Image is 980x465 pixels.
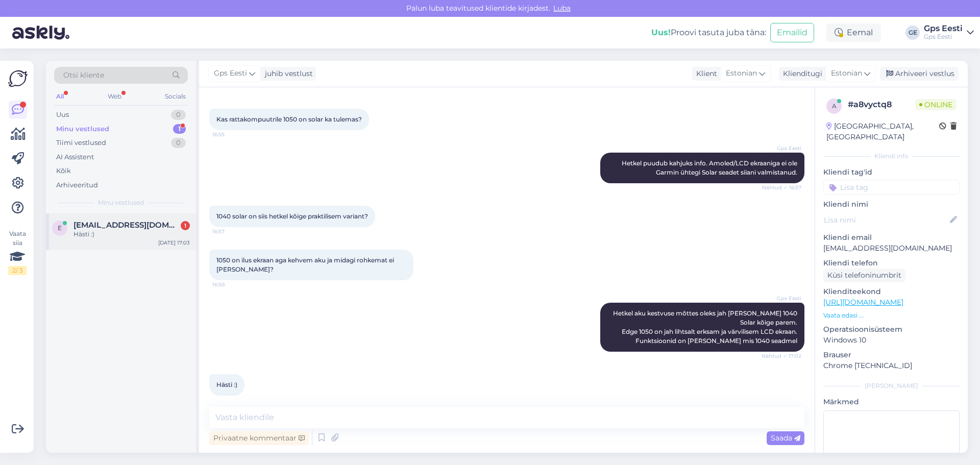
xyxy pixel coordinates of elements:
p: [EMAIL_ADDRESS][DOMAIN_NAME] [823,243,960,254]
span: Saada [771,433,800,443]
p: Windows 10 [823,335,960,346]
div: juhib vestlust [261,68,313,79]
p: Klienditeekond [823,286,960,297]
p: Märkmed [823,397,960,407]
div: Vaata siia [8,229,27,275]
div: Privaatne kommentaar [209,431,309,445]
div: 0 [171,138,186,148]
span: Gps Eesti [763,144,801,152]
a: [URL][DOMAIN_NAME] [823,298,903,307]
span: 16:55 [212,131,251,138]
p: Kliendi nimi [823,199,960,210]
div: [PERSON_NAME] [823,381,960,390]
p: Operatsioonisüsteem [823,324,960,335]
div: [GEOGRAPHIC_DATA], [GEOGRAPHIC_DATA] [826,121,939,142]
b: Uus! [651,28,671,37]
span: 1050 on ilus ekraan aga kehvem aku ja midagi rohkemat ei [PERSON_NAME]? [216,256,396,273]
span: 16:58 [212,281,251,288]
p: Chrome [TECHNICAL_ID] [823,360,960,371]
div: Tiimi vestlused [56,138,106,148]
span: Estonian [726,68,757,79]
div: Eemal [826,23,881,42]
div: GE [905,26,920,40]
div: Hästi :) [73,230,190,239]
div: Uus [56,110,69,120]
div: Proovi tasuta juba täna: [651,27,766,39]
span: Kas rattakompuutrile 1050 on solar ka tulemas? [216,115,362,123]
span: Online [915,99,957,110]
span: Nähtud ✓ 17:02 [762,352,801,360]
span: 1040 solar on siis hetkel kõige praktilisem variant? [216,212,368,220]
div: AI Assistent [56,152,94,162]
div: Klient [692,68,717,79]
p: Kliendi tag'id [823,167,960,178]
div: 1 [181,221,190,230]
span: Luba [550,4,574,13]
span: Hetkel aku kestvuse mõttes oleks jah [PERSON_NAME] 1040 Solar kõige parem. Edge 1050 on jah lihts... [613,309,799,345]
span: Nähtud ✓ 16:57 [762,184,801,191]
span: 16:57 [212,228,251,235]
div: Web [106,90,124,103]
div: 1 [173,124,186,134]
div: 0 [171,110,186,120]
span: a [832,102,837,110]
div: Kliendi info [823,152,960,161]
p: Brauser [823,350,960,360]
span: Otsi kliente [63,70,104,81]
div: Küsi telefoninumbrit [823,268,905,282]
span: e [58,224,62,232]
span: edikmust.1991@gmail.com [73,221,180,230]
div: 2 / 3 [8,266,27,275]
a: Gps EestiGps Eesti [924,25,974,41]
div: Gps Eesti [924,33,963,41]
p: Kliendi email [823,232,960,243]
div: Socials [163,90,188,103]
button: Emailid [770,23,814,42]
input: Lisa nimi [824,214,948,226]
span: Gps Eesti [214,68,247,79]
p: Vaata edasi ... [823,311,960,320]
div: # a8vyctq8 [848,99,915,111]
div: Kõik [56,166,71,176]
span: Hetkel puudub kahjuks info. Amoled/LCD ekraaniga ei ole Garmin ühtegi Solar seadet siiani valmist... [622,159,799,176]
div: [DATE] 17:03 [158,239,190,247]
div: Klienditugi [779,68,822,79]
p: Kliendi telefon [823,258,960,268]
span: Minu vestlused [98,198,144,207]
span: 17:03 [212,396,251,404]
span: Gps Eesti [763,295,801,302]
span: Hästi :) [216,381,237,388]
div: Arhiveeritud [56,180,98,190]
div: All [54,90,66,103]
div: Arhiveeri vestlus [880,67,959,81]
div: Gps Eesti [924,25,963,33]
img: Askly Logo [8,69,28,88]
span: Estonian [831,68,862,79]
div: Minu vestlused [56,124,109,134]
input: Lisa tag [823,180,960,195]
